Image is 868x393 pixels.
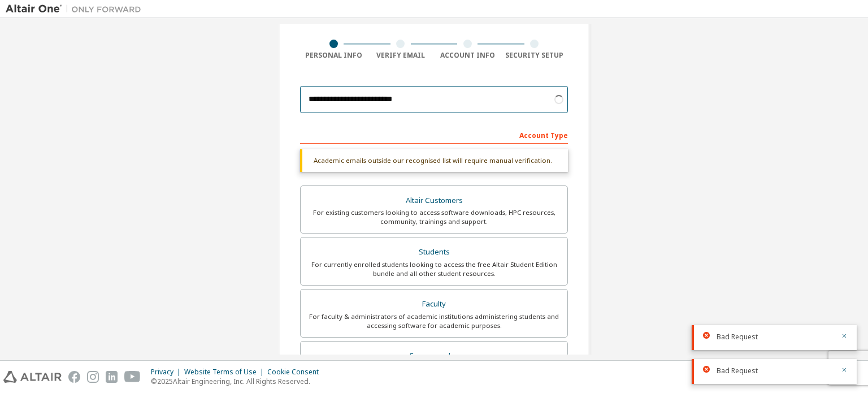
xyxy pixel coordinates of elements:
img: facebook.svg [68,371,80,383]
img: instagram.svg [87,371,99,383]
div: Security Setup [501,51,568,60]
div: Account Info [434,51,501,60]
span: Bad Request [717,332,758,342]
div: Account Type [300,126,568,144]
img: Altair One [6,3,147,15]
div: Website Terms of Use [184,368,267,377]
div: For existing customers looking to access software downloads, HPC resources, community, trainings ... [307,208,561,226]
div: Cookie Consent [267,368,325,377]
div: Faculty [307,296,561,312]
div: Students [307,244,561,260]
div: Everyone else [307,348,561,364]
p: © 2025 Altair Engineering, Inc. All Rights Reserved. [151,377,325,386]
div: Verify Email [367,51,435,60]
img: youtube.svg [124,371,141,383]
img: linkedin.svg [106,371,118,383]
div: Altair Customers [307,193,561,209]
div: Academic emails outside our recognised list will require manual verification. [300,149,568,172]
div: For faculty & administrators of academic institutions administering students and accessing softwa... [307,312,561,330]
div: Privacy [151,368,184,377]
div: Personal Info [300,51,367,60]
img: altair_logo.svg [3,371,62,383]
div: For currently enrolled students looking to access the free Altair Student Edition bundle and all ... [307,260,561,278]
span: Bad Request [717,366,758,375]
